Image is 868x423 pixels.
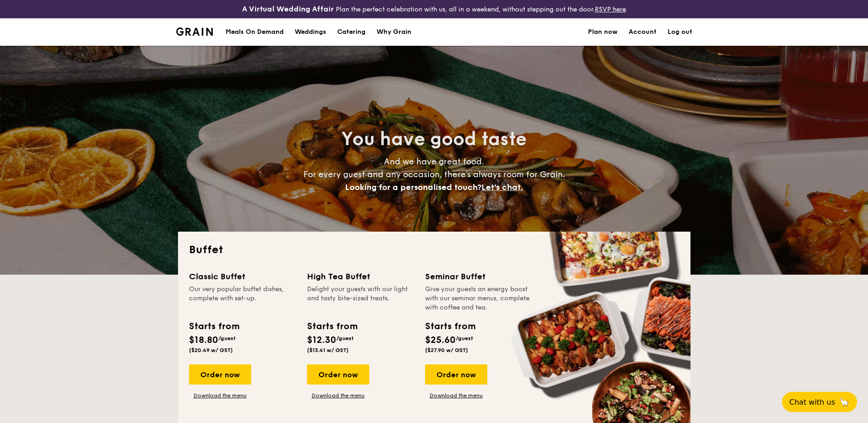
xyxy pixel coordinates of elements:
[307,392,369,399] a: Download the menu
[220,18,289,46] a: Meals On Demand
[789,398,835,407] span: Chat with us
[307,347,349,353] span: ($13.41 w/ GST)
[336,335,354,342] span: /guest
[189,335,218,346] span: $18.80
[839,397,850,407] span: 🦙
[189,285,296,312] div: Our very popular buffet dishes, complete with set-up.
[371,18,417,46] a: Why Grain
[588,18,618,46] a: Plan now
[668,18,692,46] a: Log out
[425,270,532,283] div: Seminar Buffet
[242,4,334,15] h4: A Virtual Wedding Affair
[307,335,336,346] span: $12.30
[425,364,487,385] div: Order now
[481,182,523,192] span: Let's chat.
[189,320,239,333] div: Starts from
[189,347,233,353] span: ($20.49 w/ GST)
[337,18,366,46] h1: Catering
[176,27,213,36] a: Logotype
[782,392,857,412] button: Chat with us🦙
[377,18,411,46] div: Why Grain
[189,392,251,399] a: Download the menu
[456,335,473,342] span: /guest
[425,335,456,346] span: $25.60
[295,18,326,46] div: Weddings
[189,364,251,385] div: Order now
[345,182,481,192] span: Looking for a personalised touch?
[307,270,414,283] div: High Tea Buffet
[176,27,213,36] img: Grain
[189,243,679,257] h2: Buffet
[425,320,475,333] div: Starts from
[332,18,371,46] a: Catering
[425,347,468,353] span: ($27.90 w/ GST)
[218,335,236,342] span: /guest
[629,18,657,46] a: Account
[307,320,357,333] div: Starts from
[425,285,532,312] div: Give your guests an energy boost with our seminar menus, complete with coffee and tea.
[289,18,332,46] a: Weddings
[595,5,626,13] a: RSVP here
[189,270,296,283] div: Classic Buffet
[341,128,527,150] span: You have good taste
[425,392,487,399] a: Download the menu
[307,364,369,385] div: Order now
[307,285,414,312] div: Delight your guests with our light and tasty bite-sized treats.
[226,18,284,46] div: Meals On Demand
[303,157,565,192] span: And we have great food. For every guest and any occasion, there’s always room for Grain.
[171,4,698,15] div: Plan the perfect celebration with us, all in a weekend, without stepping out the door.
